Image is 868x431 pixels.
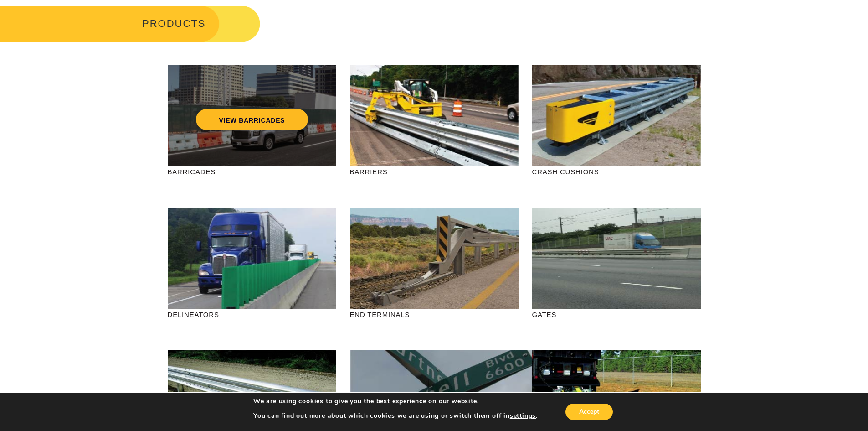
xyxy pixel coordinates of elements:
[565,404,613,420] button: Accept
[253,412,538,420] p: You can find out more about which cookies we are using or switch them off in .
[532,166,701,177] p: CRASH CUSHIONS
[510,412,536,420] button: settings
[350,309,519,320] p: END TERMINALS
[196,109,308,130] a: VIEW BARRICADES
[168,309,336,320] p: DELINEATORS
[168,166,336,177] p: BARRICADES
[532,309,701,320] p: GATES
[253,397,538,405] p: We are using cookies to give you the best experience on our website.
[350,166,519,177] p: BARRIERS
